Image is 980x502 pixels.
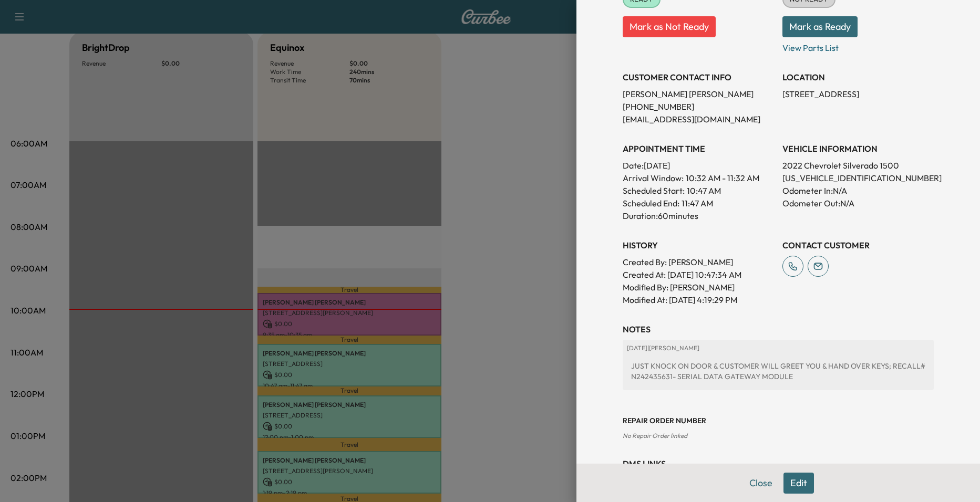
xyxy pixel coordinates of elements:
p: [US_VEHICLE_IDENTIFICATION_NUMBER] [782,172,934,184]
p: Scheduled End: [623,197,679,210]
p: 2022 Chevrolet Silverado 1500 [782,159,934,172]
p: Arrival Window: [623,172,774,184]
p: [PERSON_NAME] [PERSON_NAME] [623,88,774,100]
button: Edit [783,473,814,494]
p: [STREET_ADDRESS] [782,88,934,100]
p: [EMAIL_ADDRESS][DOMAIN_NAME] [623,113,774,125]
p: View Parts List [782,37,934,54]
p: Created By : [PERSON_NAME] [623,256,774,268]
p: 11:47 AM [682,197,713,210]
h3: CUSTOMER CONTACT INFO [623,71,774,83]
p: Modified At : [DATE] 4:19:29 PM [623,294,774,306]
p: Odometer Out: N/A [782,197,934,210]
p: [DATE] | [PERSON_NAME] [627,344,930,352]
p: Date: [DATE] [623,159,774,172]
h3: Repair Order number [623,415,934,426]
button: Mark as Not Ready [623,16,716,37]
span: 10:32 AM - 11:32 AM [686,172,759,184]
div: JUST KNOCK ON DOOR & CUSTOMER WILL GREET YOU & HAND OVER KEYS; RECALL# N242435631- SERIAL DATA GA... [627,357,930,386]
p: Odometer In: N/A [782,184,934,197]
h3: DMS Links [623,457,934,470]
button: Mark as Ready [782,16,858,37]
h3: CONTACT CUSTOMER [782,239,934,252]
p: Scheduled Start: [623,184,685,197]
p: 10:47 AM [687,184,721,197]
p: Modified By : [PERSON_NAME] [623,281,774,294]
h3: VEHICLE INFORMATION [782,142,934,155]
p: [PHONE_NUMBER] [623,100,774,113]
p: Duration: 60 minutes [623,210,774,222]
button: Close [742,473,779,494]
h3: History [623,239,774,252]
p: Created At : [DATE] 10:47:34 AM [623,268,774,281]
span: No Repair Order linked [623,432,687,440]
h3: NOTES [623,323,934,336]
h3: LOCATION [782,71,934,83]
h3: APPOINTMENT TIME [623,142,774,155]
